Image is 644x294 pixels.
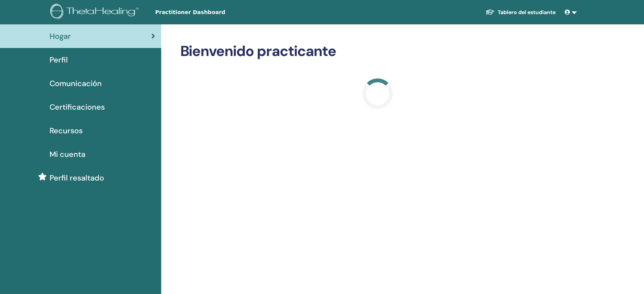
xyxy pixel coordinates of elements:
[50,4,141,21] img: logo.png
[50,149,85,160] span: Mi cuenta
[155,8,269,16] span: Practitioner Dashboard
[479,5,562,19] a: Tablero del estudiante
[485,9,495,15] img: graduation-cap-white.svg
[50,101,105,113] span: Certificaciones
[50,172,104,184] span: Perfil resaltado
[50,78,102,89] span: Comunicación
[50,54,68,66] span: Perfil
[180,43,576,60] h2: Bienvenido practicante
[50,125,83,136] span: Recursos
[50,30,71,42] span: Hogar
